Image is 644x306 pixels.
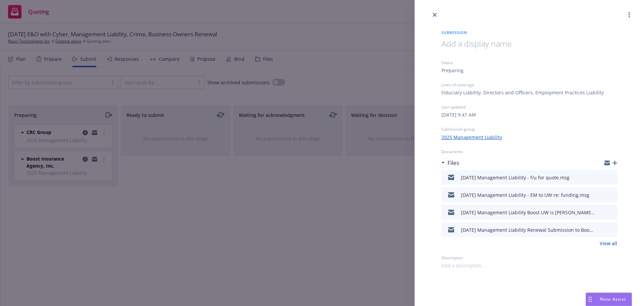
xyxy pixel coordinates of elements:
button: preview file [608,226,614,234]
div: Files [441,159,459,167]
a: View all [600,240,617,247]
button: download file [598,208,603,216]
div: Submission group [441,126,617,132]
button: preview file [608,173,614,181]
h3: Files [447,159,459,167]
button: preview file [608,191,614,199]
a: more [625,11,633,19]
button: download file [598,226,603,234]
div: Status [441,60,617,65]
button: Nova Assist [586,293,632,306]
button: download file [598,191,603,199]
div: Last updated [441,104,617,110]
a: close [431,11,439,19]
button: download file [598,173,603,181]
div: Documents [441,149,617,155]
a: 2025 Management Liability [441,134,502,141]
div: [DATE] Management Liability Renewal Submission to Boost.msg [461,226,595,233]
button: preview file [608,208,614,216]
div: Fiduciary Liability, Directors and Officers, Employment Practices Liability [441,89,604,96]
span: Nova Assist [600,296,626,302]
div: Drag to move [586,293,594,306]
div: Description [441,255,617,261]
div: [DATE] Management Liability - EM to UW re: funding.msg [461,191,589,199]
div: [DATE] 9:47 AM [441,111,476,118]
div: Lines of coverage [441,82,617,88]
div: Preparing [441,67,464,74]
div: [DATE] Management Liability - f/u for quote.msg [461,174,570,181]
div: [DATE] Management Liability Boost UW is [PERSON_NAME].msg [461,209,595,216]
span: Submission [441,30,617,35]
